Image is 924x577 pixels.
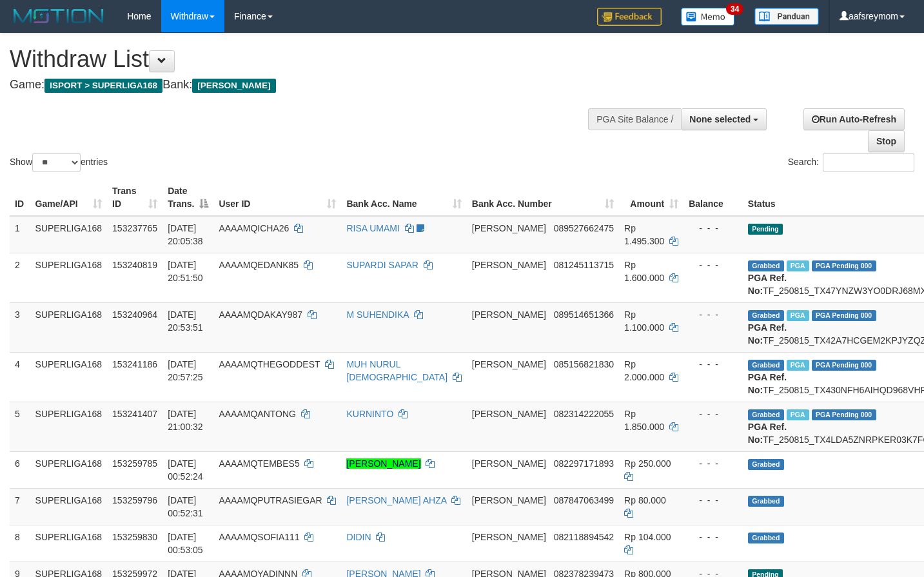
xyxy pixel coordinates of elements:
[803,108,905,130] a: Run Auto-Refresh
[10,216,30,253] td: 1
[346,458,420,469] a: [PERSON_NAME]
[10,352,30,402] td: 4
[346,532,371,542] a: DIDIN
[554,458,614,469] span: Copy 082297171893 to clipboard
[10,79,603,92] h4: Game: Bank:
[213,179,341,216] th: User ID: activate to sort column ascending
[30,302,108,352] td: SUPERLIGA168
[112,260,157,270] span: 153240819
[30,253,108,302] td: SUPERLIGA168
[346,359,447,382] a: MUH NURUL [DEMOGRAPHIC_DATA]
[787,360,809,371] span: Marked by aafheankoy
[10,153,108,172] label: Show entries
[346,309,408,320] a: M SUHENDIKA
[689,308,738,321] div: - - -
[624,532,671,542] span: Rp 104.000
[812,360,876,371] span: PGA Pending
[472,260,546,270] span: [PERSON_NAME]
[10,179,30,216] th: ID
[683,179,743,216] th: Balance
[624,223,664,246] span: Rp 1.495.300
[689,222,738,235] div: - - -
[112,458,157,469] span: 153259785
[823,153,914,172] input: Search:
[219,223,289,233] span: AAAAMQICHA26
[748,496,784,507] span: Grabbed
[168,458,203,482] span: [DATE] 00:52:24
[467,179,619,216] th: Bank Acc. Number: activate to sort column ascending
[681,108,767,130] button: None selected
[748,409,784,420] span: Grabbed
[10,451,30,488] td: 6
[788,153,914,172] label: Search:
[588,108,681,130] div: PGA Site Balance /
[346,409,393,419] a: KURNINTO
[619,179,683,216] th: Amount: activate to sort column ascending
[472,495,546,505] span: [PERSON_NAME]
[10,6,108,26] img: MOTION_logo.png
[748,260,784,271] span: Grabbed
[346,260,418,270] a: SUPARDI SAPAR
[168,532,203,555] span: [DATE] 00:53:05
[107,179,162,216] th: Trans ID: activate to sort column ascending
[219,532,299,542] span: AAAAMQSOFIA111
[554,409,614,419] span: Copy 082314222055 to clipboard
[10,46,603,72] h1: Withdraw List
[787,310,809,321] span: Marked by aafheankoy
[624,458,671,469] span: Rp 250.000
[219,495,322,505] span: AAAAMQPUTRASIEGAR
[472,532,546,542] span: [PERSON_NAME]
[219,359,320,369] span: AAAAMQTHEGODDEST
[787,409,809,420] span: Marked by aafandaneth
[624,495,666,505] span: Rp 80.000
[554,532,614,542] span: Copy 082118894542 to clipboard
[748,322,787,346] b: PGA Ref. No:
[787,260,809,271] span: Marked by aafheankoy
[341,179,466,216] th: Bank Acc. Name: activate to sort column ascending
[30,402,108,451] td: SUPERLIGA168
[219,309,302,320] span: AAAAMQDAKAY987
[30,352,108,402] td: SUPERLIGA168
[748,459,784,470] span: Grabbed
[112,532,157,542] span: 153259830
[30,216,108,253] td: SUPERLIGA168
[689,494,738,507] div: - - -
[472,458,546,469] span: [PERSON_NAME]
[554,309,614,320] span: Copy 089514651366 to clipboard
[812,409,876,420] span: PGA Pending
[472,309,546,320] span: [PERSON_NAME]
[44,79,162,93] span: ISPORT > SUPERLIGA168
[346,223,399,233] a: RISA UMAMI
[748,533,784,543] span: Grabbed
[168,409,203,432] span: [DATE] 21:00:32
[10,302,30,352] td: 3
[689,259,738,271] div: - - -
[689,358,738,371] div: - - -
[748,422,787,445] b: PGA Ref. No:
[554,495,614,505] span: Copy 087847063499 to clipboard
[10,402,30,451] td: 5
[868,130,905,152] a: Stop
[689,457,738,470] div: - - -
[472,409,546,419] span: [PERSON_NAME]
[112,309,157,320] span: 153240964
[346,495,446,505] a: [PERSON_NAME] AHZA
[10,253,30,302] td: 2
[219,458,299,469] span: AAAAMQTEMBES5
[748,224,783,235] span: Pending
[689,407,738,420] div: - - -
[689,531,738,543] div: - - -
[748,372,787,395] b: PGA Ref. No:
[554,260,614,270] span: Copy 081245113715 to clipboard
[624,409,664,432] span: Rp 1.850.000
[812,260,876,271] span: PGA Pending
[681,8,735,26] img: Button%20Memo.svg
[30,525,108,562] td: SUPERLIGA168
[168,495,203,518] span: [DATE] 00:52:31
[554,359,614,369] span: Copy 085156821830 to clipboard
[472,223,546,233] span: [PERSON_NAME]
[168,260,203,283] span: [DATE] 20:51:50
[30,488,108,525] td: SUPERLIGA168
[112,223,157,233] span: 153237765
[554,223,614,233] span: Copy 089527662475 to clipboard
